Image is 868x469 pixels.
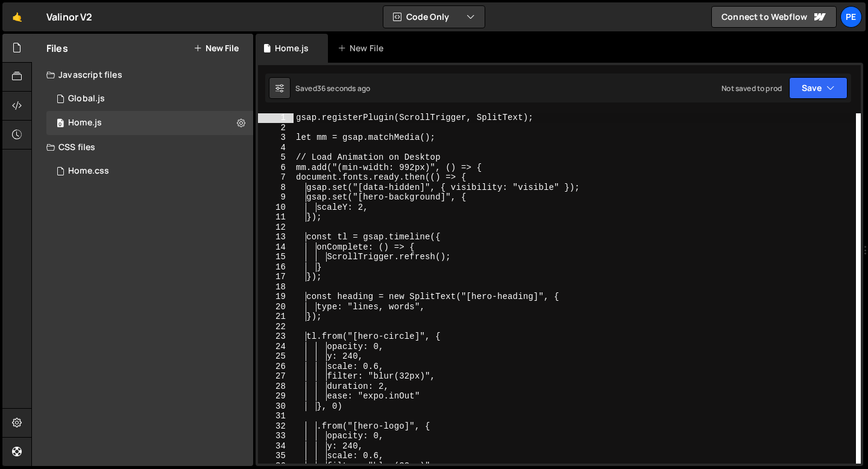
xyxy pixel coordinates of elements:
div: 17312/48035.js [46,111,253,135]
div: CSS files [32,135,253,159]
div: 19 [258,292,294,302]
div: 34 [258,441,294,452]
div: 4 [258,143,294,153]
div: 14 [258,242,294,253]
div: Javascript files [32,63,253,87]
div: 24 [258,342,294,352]
div: 18 [258,282,294,292]
div: 23 [258,332,294,342]
div: 20 [258,302,294,312]
div: 13 [258,232,294,242]
div: 3 [258,133,294,143]
div: 21 [258,312,294,322]
a: Pe [840,6,862,28]
div: 30 [258,401,294,412]
div: 7 [258,172,294,183]
div: Home.css [68,166,109,177]
div: 32 [258,421,294,432]
div: 2 [258,123,294,133]
div: 11 [258,212,294,222]
div: 17312/48036.css [46,159,253,183]
a: 🤙 [2,2,32,31]
div: 9 [258,192,294,203]
div: 17 [258,272,294,282]
div: New File [338,42,388,54]
div: Valinor V2 [46,10,93,24]
a: Connect to Webflow [711,6,837,28]
h2: Files [46,42,68,55]
span: 0 [57,119,64,129]
div: 16 [258,262,294,272]
div: 27 [258,371,294,382]
div: 33 [258,431,294,441]
div: Global.js [68,93,105,104]
div: 1 [258,113,294,123]
div: 6 [258,163,294,173]
div: 17312/48098.js [46,87,253,111]
div: Home.js [275,42,309,54]
div: 36 seconds ago [317,83,370,93]
div: Not saved to prod [722,83,782,93]
button: Save [789,77,848,99]
div: 25 [258,351,294,362]
div: Home.js [68,118,102,128]
button: New File [193,43,239,53]
div: 5 [258,153,294,163]
div: 8 [258,183,294,193]
div: 35 [258,451,294,461]
div: 29 [258,391,294,401]
div: Saved [295,83,370,93]
div: 28 [258,382,294,392]
div: 10 [258,203,294,213]
button: Code Only [383,6,485,28]
div: 15 [258,252,294,262]
div: 12 [258,222,294,233]
div: 22 [258,322,294,332]
div: 26 [258,362,294,372]
div: 31 [258,411,294,421]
